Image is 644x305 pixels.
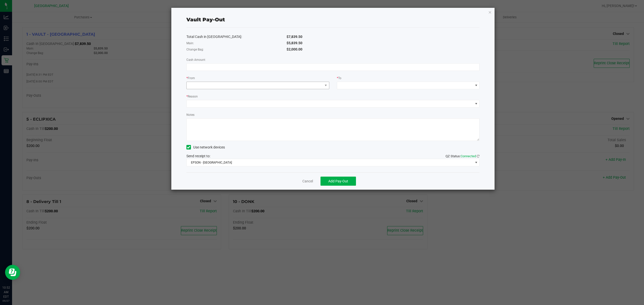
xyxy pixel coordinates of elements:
[187,159,473,166] span: EPSON - [GEOGRAPHIC_DATA]
[186,94,198,99] label: Reason
[186,48,204,51] span: Change Bag:
[337,76,341,80] label: To
[186,76,195,80] label: From
[287,35,302,39] span: $7,839.50
[186,16,225,23] div: Vault Pay-Out
[446,154,479,158] span: QZ Status:
[186,154,210,158] span: Send receipt to:
[461,154,476,158] span: Connected
[5,265,20,280] iframe: Resource center
[186,41,194,45] span: Main:
[287,47,302,51] span: $2,000.00
[186,58,205,62] span: Cash Amount
[186,113,194,117] label: Notes
[328,179,348,183] span: Add Pay-Out
[287,41,302,45] span: $5,839.50
[186,145,225,150] label: Use network devices
[302,179,313,184] a: Cancel
[186,35,242,39] span: Total Cash in [GEOGRAPHIC_DATA]:
[320,177,356,186] button: Add Pay-Out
